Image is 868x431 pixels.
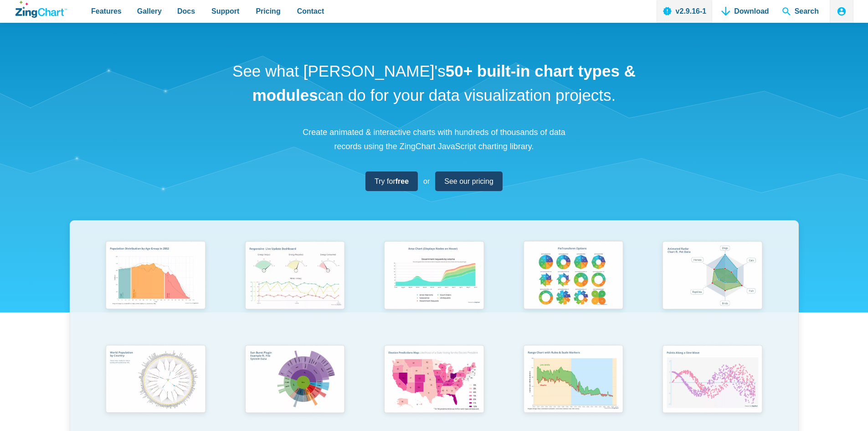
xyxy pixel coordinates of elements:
[239,237,350,316] img: Responsive Live Update Dashboard
[378,341,489,420] img: Election Predictions Map
[503,237,643,340] a: Pie Transform Options
[137,5,162,17] span: Gallery
[643,237,782,340] a: Animated Radar Chart ft. Pet Data
[256,5,280,17] span: Pricing
[100,237,211,316] img: Population Distribution by Age Group in 2052
[518,237,629,316] img: Pie Transform Options
[365,237,504,340] a: Area Chart (Displays Nodes on Hover)
[423,175,430,187] span: or
[444,175,493,187] span: See our pricing
[229,59,639,107] h1: See what [PERSON_NAME]'s can do for your data visualization projects.
[15,1,67,18] a: ZingChart Logo. Click to return to the homepage
[297,5,324,17] span: Contact
[100,341,211,421] img: World Population by Country
[518,341,629,421] img: Range Chart with Rultes & Scale Markers
[365,171,418,191] a: Try forfree
[395,177,409,185] strong: free
[177,5,195,17] span: Docs
[298,125,571,153] p: Create animated & interactive charts with hundreds of thousands of data records using the ZingCha...
[375,175,409,187] span: Try for
[252,62,636,104] strong: 50+ built-in chart types & modules
[211,5,239,17] span: Support
[435,171,503,191] a: See our pricing
[239,341,350,420] img: Sun Burst Plugin Example ft. File System Data
[657,341,768,420] img: Points Along a Sine Wave
[225,237,365,340] a: Responsive Live Update Dashboard
[657,237,768,316] img: Animated Radar Chart ft. Pet Data
[86,237,226,340] a: Population Distribution by Age Group in 2052
[91,5,122,17] span: Features
[378,237,489,316] img: Area Chart (Displays Nodes on Hover)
